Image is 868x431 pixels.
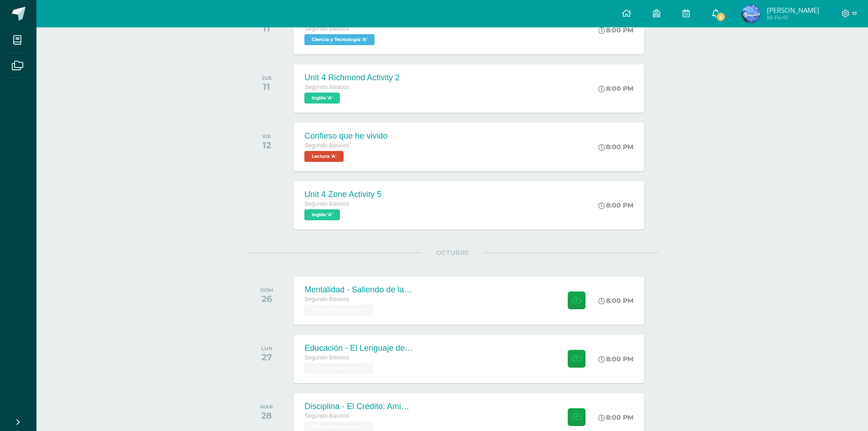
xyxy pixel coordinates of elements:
[742,5,760,23] img: 499db3e0ff4673b17387711684ae4e5c.png
[716,12,726,22] span: 5
[767,5,819,15] span: [PERSON_NAME]
[304,296,349,302] span: Segundo Básicos
[260,293,273,304] div: 26
[304,34,375,45] span: Ciencia y Tecnología 'A'
[261,352,272,363] div: 27
[598,201,633,209] div: 8:00 PM
[260,287,273,293] div: DOM
[304,201,349,207] span: Segundo Básicos
[262,75,272,81] div: JUE
[304,413,349,419] span: Segundo Básicos
[304,190,381,199] div: Unit 4 Zone Activity 5
[598,143,633,151] div: 8:00 PM
[262,23,272,34] div: 11
[260,410,273,421] div: 28
[304,343,414,353] div: Educación - El Lenguaje del Dinero
[304,131,387,141] div: Confieso que he vivido
[304,93,340,104] span: Inglés 'A'
[767,14,819,21] span: Mi Perfil
[304,363,373,374] span: Finanzas Personales 'U'
[421,249,483,257] span: OCTUBRE
[304,402,414,411] div: Disciplina - El Crédito: Amigo o Enemigo
[260,404,273,410] div: MAR
[304,305,373,316] span: Finanzas Personales 'U'
[262,140,271,151] div: 12
[304,73,400,83] div: Unit 4 Richmond Activity 2
[304,285,414,295] div: Mentalidad - Saliendo de la Carrera de la Rata
[598,84,633,93] div: 8:00 PM
[304,354,349,361] span: Segundo Básicos
[304,26,349,32] span: Segundo Básicos
[262,81,272,92] div: 11
[598,413,633,421] div: 8:00 PM
[304,84,349,90] span: Segundo Básicos
[304,151,344,162] span: Lectura 'A'
[598,26,633,34] div: 8:00 PM
[598,355,633,363] div: 8:00 PM
[598,296,633,305] div: 8:00 PM
[304,209,340,220] span: Inglés 'A'
[262,133,271,140] div: VIE
[261,345,272,352] div: LUN
[304,142,349,149] span: Segundo Básicos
